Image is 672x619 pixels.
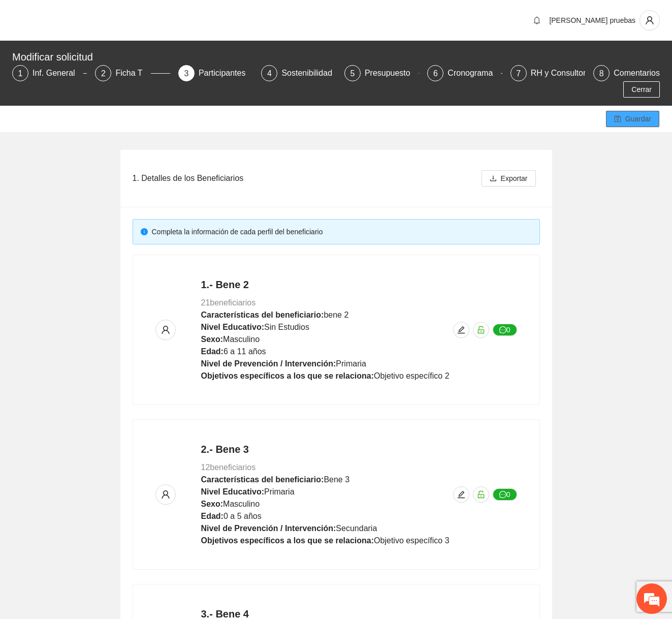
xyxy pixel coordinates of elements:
span: edit [454,490,469,499]
strong: Sexo: [201,335,223,344]
span: 12 beneficiarios [201,463,256,472]
span: Sin Estudios [264,323,309,331]
div: Sostenibilidad [281,65,340,81]
span: Estamos en línea. [59,136,140,238]
span: save [614,115,621,123]
div: Inf. General [33,65,83,81]
span: 2 [101,69,106,78]
span: Primaria [336,359,366,368]
span: bell [529,16,545,24]
span: 6 a 11 años [223,347,266,356]
div: 8Comentarios [593,65,660,81]
button: message0 [493,324,517,336]
span: message [499,491,506,499]
span: Guardar [625,113,651,125]
button: Cerrar [623,81,660,98]
strong: Edad: [201,347,223,356]
span: Primaria [264,487,295,496]
span: Exportar [501,173,528,184]
span: 0 a 5 años [223,512,262,520]
span: Masculino [223,500,260,508]
button: unlock [473,322,489,338]
div: Cronograma [447,65,501,81]
div: 6Cronograma [427,65,502,81]
span: 3 [184,69,188,78]
span: user [640,16,659,25]
span: 21 beneficiarios [201,298,256,307]
button: message0 [493,488,517,501]
div: Participantes [199,65,254,81]
div: Completa la información de cada perfil del beneficiario [152,226,532,237]
strong: Nivel de Prevención / Intervención: [201,359,336,368]
span: 8 [599,69,604,78]
span: 4 [267,69,272,78]
div: Modificar solicitud [12,49,654,65]
div: 1. Detalles de los Beneficiarios [133,164,477,193]
span: Bene 3 [324,475,349,484]
h4: 2.- Bene 3 [201,442,450,456]
span: Masculino [223,335,260,344]
span: user [156,490,175,499]
strong: Objetivos específicos a los que se relaciona: [201,536,374,545]
span: [PERSON_NAME] pruebas [549,16,635,24]
div: 2Ficha T [95,65,170,81]
h4: 1.- Bene 2 [201,277,450,292]
button: downloadExportar [482,170,536,187]
span: info-circle [141,228,148,235]
div: 7RH y Consultores [510,65,585,81]
div: Comentarios [614,65,660,81]
span: 7 [516,69,521,78]
strong: Características del beneficiario: [201,311,324,319]
span: edit [454,326,469,334]
span: user [156,325,175,334]
button: user [155,320,176,340]
button: edit [453,486,469,503]
strong: Edad: [201,512,223,520]
div: 3Participantes [178,65,253,81]
span: message [499,326,506,334]
button: edit [453,322,469,338]
div: 5Presupuesto [344,65,419,81]
strong: Nivel de Prevención / Intervención: [201,524,336,533]
button: unlock [473,486,489,503]
div: Presupuesto [365,65,419,81]
span: 5 [350,69,355,78]
span: unlock [473,326,489,334]
span: bene 2 [324,311,348,319]
span: Cerrar [631,84,652,95]
div: Ficha T [115,65,150,81]
span: 1 [18,69,23,78]
button: saveGuardar [606,111,659,127]
button: user [155,484,176,505]
span: download [490,175,497,183]
textarea: Escriba su mensaje y pulse “Intro” [5,277,194,313]
div: Chatee con nosotros ahora [53,52,171,65]
strong: Sexo: [201,500,223,508]
strong: Nivel Educativo: [201,323,264,331]
span: unlock [473,490,489,499]
div: Minimizar ventana de chat en vivo [167,5,191,29]
div: RH y Consultores [531,65,602,81]
span: 6 [433,69,438,78]
div: 1Inf. General [12,65,87,81]
span: Objetivo específico 2 [374,372,450,380]
strong: Características del beneficiario: [201,475,324,484]
button: bell [529,12,545,28]
span: Secundaria [336,524,377,533]
strong: Objetivos específicos a los que se relaciona: [201,372,374,380]
span: Objetivo específico 3 [374,536,450,545]
button: user [639,10,660,30]
div: 4Sostenibilidad [261,65,336,81]
strong: Nivel Educativo: [201,487,264,496]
